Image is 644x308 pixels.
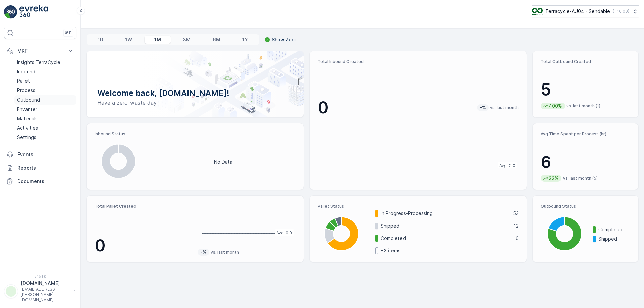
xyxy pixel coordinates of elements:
p: Total Pallet Created [95,204,192,209]
p: Process [17,87,35,94]
p: 6M [213,36,220,43]
a: Events [4,148,76,161]
p: Inbound [17,68,35,75]
p: In Progress-Processing [381,210,508,217]
img: terracycle_logo.png [532,8,543,15]
a: Pallet [14,76,76,86]
p: Pallet Status [318,204,519,209]
p: Shipped [598,236,630,242]
p: 22% [548,175,559,182]
a: Outbound [14,95,76,105]
p: vs. last month [490,105,519,110]
button: TT[DOMAIN_NAME][EMAIL_ADDRESS][PERSON_NAME][DOMAIN_NAME] [4,280,76,303]
p: [EMAIL_ADDRESS][PERSON_NAME][DOMAIN_NAME] [21,287,70,303]
p: 400% [548,103,563,109]
p: 1M [154,36,161,43]
p: Inbound Status [95,131,296,137]
p: 1D [98,36,103,43]
a: Process [14,86,76,95]
span: v 1.51.0 [4,274,76,279]
a: Reports [4,161,76,175]
p: Shipped [381,223,509,229]
p: 0 [95,236,192,256]
a: Insights TerraCycle [14,58,76,67]
p: Insights TerraCycle [17,59,60,66]
p: Terracycle-AU04 - Sendable [545,8,610,15]
p: -% [479,104,487,111]
p: Outbound [17,97,40,103]
button: Terracycle-AU04 - Sendable(+10:00) [532,5,639,17]
p: 6 [541,152,630,172]
a: Settings [14,133,76,142]
p: 0 [318,98,329,118]
p: 1W [125,36,132,43]
p: 3M [183,36,191,43]
img: logo_light-DOdMpM7g.png [19,5,48,19]
p: Reports [17,165,74,171]
p: 53 [513,210,519,217]
p: vs. last month (1) [566,103,600,109]
p: Completed [598,226,630,233]
p: Events [17,151,74,158]
p: + 2 items [381,247,401,254]
p: ⌘B [65,30,72,36]
p: Materials [17,115,38,122]
p: No Data. [214,159,234,165]
p: Settings [17,134,36,141]
p: vs. last month (5) [563,176,598,181]
p: Total Outbound Created [541,59,630,64]
p: Total Inbound Created [318,59,519,64]
a: Inbound [14,67,76,76]
p: 12 [514,223,519,229]
p: Outbound Status [541,204,630,209]
img: logo [4,5,17,19]
p: [DOMAIN_NAME] [21,280,70,287]
p: MRF [17,48,63,54]
p: Welcome back, [DOMAIN_NAME]! [97,88,293,99]
button: MRF [4,44,76,58]
p: Activities [17,125,38,131]
p: 1Y [242,36,248,43]
p: vs. last month [211,250,239,255]
a: Activities [14,123,76,133]
p: Pallet [17,78,30,84]
div: TT [6,286,16,297]
p: Have a zero-waste day [97,99,293,107]
p: Envanter [17,106,37,113]
p: 5 [541,80,630,100]
p: ( +10:00 ) [613,9,629,14]
p: -% [200,249,207,256]
p: Avg Time Spent per Process (hr) [541,131,630,137]
a: Envanter [14,105,76,114]
p: 6 [516,235,519,242]
p: Completed [381,235,511,242]
a: Documents [4,175,76,188]
p: Show Zero [272,36,297,43]
a: Materials [14,114,76,123]
p: Documents [17,178,74,185]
